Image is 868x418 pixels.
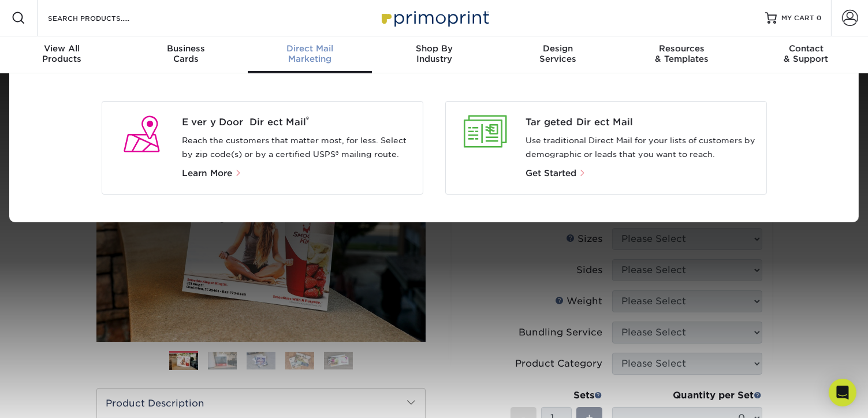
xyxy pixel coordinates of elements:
a: Every Door Direct Mail® [182,115,413,129]
sup: ® [306,115,309,124]
div: Marketing [248,43,372,64]
span: Design [496,43,620,54]
span: Direct Mail [248,43,372,54]
a: Resources& Templates [620,36,744,73]
p: Use traditional Direct Mail for your lists of customers by demographic or leads that you want to ... [526,134,757,162]
div: & Support [744,43,868,64]
img: Primoprint [377,5,492,30]
a: Learn More [182,169,247,178]
span: Get Started [526,168,576,178]
a: BusinessCards [124,36,248,73]
a: Shop ByIndustry [372,36,496,73]
span: Learn More [182,168,232,178]
span: Contact [744,43,868,54]
div: Services [496,43,620,64]
span: Every Door Direct Mail [182,115,413,129]
input: SEARCH PRODUCTS..... [47,11,159,25]
span: Shop By [372,43,496,54]
span: Resources [620,43,744,54]
span: Business [124,43,248,54]
a: Contact& Support [744,36,868,73]
a: Direct MailMarketing [248,36,372,73]
a: Get Started [526,169,586,178]
div: Industry [372,43,496,64]
div: Open Intercom Messenger [829,379,856,406]
div: Cards [124,43,248,64]
span: MY CART [781,13,814,23]
a: DesignServices [496,36,620,73]
p: Reach the customers that matter most, for less. Select by zip code(s) or by a certified USPS® mai... [182,134,413,162]
span: 0 [817,14,822,22]
div: & Templates [620,43,744,64]
a: Targeted Direct Mail [526,115,757,129]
